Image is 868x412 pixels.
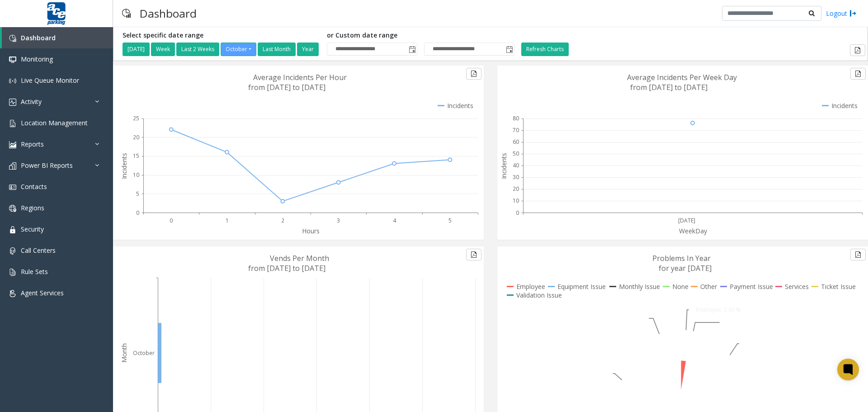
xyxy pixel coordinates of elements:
img: 'icon' [9,56,16,63]
text: from [DATE] to [DATE] [248,263,325,273]
button: Export to pdf [850,44,865,56]
text: Average Incidents Per Week Day [627,72,737,82]
text: Problems In Year [652,253,711,263]
text: 60 [513,138,519,146]
img: 'icon' [9,120,16,127]
text: 40 [513,161,519,169]
text: 3 [337,217,340,224]
text: 0 [516,209,519,217]
img: 'icon' [9,35,16,42]
button: Last Month [258,43,296,56]
span: Activity [21,97,42,106]
text: 1 [226,217,229,224]
text: for year [DATE] [659,263,712,273]
span: Dashboard [21,33,56,42]
img: 'icon' [9,141,16,148]
button: October [221,43,256,56]
text: 10 [133,171,139,179]
text: 25 [133,114,139,122]
button: Export to pdf [850,249,866,260]
span: Agent Services [21,289,64,297]
text: Average Incidents Per Hour [253,72,347,82]
span: Contacts [21,182,47,191]
text: WeekDay [679,227,708,235]
span: Security [21,225,44,233]
text: Vends Per Month [270,253,329,263]
img: logout [849,9,857,18]
span: Call Centers [21,246,56,255]
text: [DATE] [678,217,695,224]
text: 0 [170,217,173,224]
button: Refresh Charts [521,43,569,56]
a: Logout [826,9,857,18]
img: 'icon' [9,162,16,170]
text: 10 [513,197,519,204]
span: Toggle popup [504,43,514,56]
span: Regions [21,204,44,212]
img: pageIcon [122,2,131,24]
text: from [DATE] to [DATE] [630,82,708,92]
img: 'icon' [9,184,16,191]
text: Hours [302,227,320,235]
text: 30 [513,173,519,181]
text: 70 [513,126,519,134]
button: Year [297,43,319,56]
text: Employee: 2.63 % [696,306,741,313]
img: 'icon' [9,205,16,212]
button: [DATE] [123,43,150,56]
img: 'icon' [9,269,16,276]
h5: Select specific date range [123,32,320,39]
span: Live Queue Monitor [21,76,79,85]
text: 80 [513,114,519,122]
span: Monitoring [21,55,53,63]
img: 'icon' [9,290,16,297]
text: from [DATE] to [DATE] [248,82,325,92]
text: Incidents [500,153,508,179]
text: October [133,349,155,357]
text: 20 [513,185,519,193]
text: 5 [136,190,139,198]
img: 'icon' [9,99,16,106]
span: Location Management [21,118,88,127]
text: 0 [136,209,139,217]
img: 'icon' [9,226,16,233]
span: Rule Sets [21,267,48,276]
h3: Dashboard [135,2,201,24]
button: Week [151,43,175,56]
span: Toggle popup [407,43,417,56]
text: Incidents [120,153,128,179]
button: Export to pdf [466,68,481,80]
button: Export to pdf [466,249,481,260]
text: 15 [133,152,139,160]
text: 5 [448,217,452,224]
text: 2 [281,217,284,224]
text: Month [120,343,128,363]
img: 'icon' [9,247,16,255]
text: 50 [513,150,519,157]
span: Power BI Reports [21,161,73,170]
text: 4 [393,217,396,224]
a: Dashboard [2,27,113,48]
span: Reports [21,140,44,148]
h5: or Custom date range [327,32,514,39]
img: 'icon' [9,77,16,85]
button: Export to pdf [850,68,866,80]
button: Last 2 Weeks [176,43,219,56]
text: 20 [133,133,139,141]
